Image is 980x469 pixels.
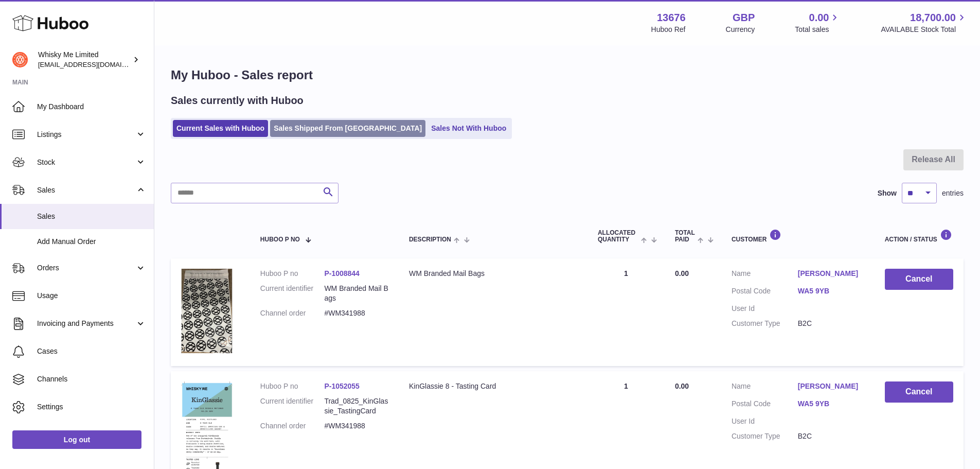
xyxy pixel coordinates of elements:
[260,284,325,303] dt: Current identifier
[324,382,360,390] a: P-1052055
[270,120,425,137] a: Sales Shipped From [GEOGRAPHIC_DATA]
[732,431,798,441] dt: Customer Type
[37,185,135,195] span: Sales
[733,11,755,25] strong: GBP
[260,396,325,416] dt: Current identifier
[675,382,689,390] span: 0.00
[171,67,964,83] h1: My Huboo - Sales report
[37,319,135,328] span: Invoicing and Payments
[798,319,864,328] dd: B2C
[38,50,131,70] div: Whisky Me Limited
[726,25,755,34] div: Currency
[324,284,388,303] dd: WM Branded Mail Bags
[798,269,864,279] a: [PERSON_NAME]
[675,269,689,277] span: 0.00
[324,421,388,431] dd: #WM341988
[881,25,968,34] span: AVAILABLE Stock Total
[732,269,798,281] dt: Name
[427,120,510,137] a: Sales Not With Huboo
[809,11,829,25] span: 0.00
[675,230,695,243] span: Total paid
[324,308,388,318] dd: #WM341988
[324,396,388,416] dd: Trad_0825_KinGlassie_TastingCard
[798,381,864,391] a: [PERSON_NAME]
[881,11,968,34] a: 18,700.00 AVAILABLE Stock Total
[942,188,964,198] span: entries
[324,269,360,277] a: P-1008844
[732,319,798,328] dt: Customer Type
[37,158,135,167] span: Stock
[798,399,864,409] a: WA5 9YB
[37,402,146,412] span: Settings
[260,421,325,431] dt: Channel order
[12,430,141,449] a: Log out
[37,237,146,247] span: Add Manual Order
[885,229,953,243] div: Action / Status
[181,269,233,353] img: 1725358317.png
[885,269,953,290] button: Cancel
[795,11,841,34] a: 0.00 Total sales
[795,25,841,34] span: Total sales
[37,291,146,301] span: Usage
[598,230,638,243] span: ALLOCATED Quantity
[171,94,304,108] h2: Sales currently with Huboo
[732,229,864,243] div: Customer
[732,304,798,314] dt: User Id
[260,381,325,391] dt: Huboo P no
[651,25,686,34] div: Huboo Ref
[732,381,798,394] dt: Name
[732,399,798,411] dt: Postal Code
[37,102,146,112] span: My Dashboard
[38,60,151,68] span: [EMAIL_ADDRESS][DOMAIN_NAME]
[885,381,953,403] button: Cancel
[37,263,135,273] span: Orders
[798,286,864,296] a: WA5 9YB
[409,236,451,243] span: Description
[910,11,956,25] span: 18,700.00
[732,416,798,426] dt: User Id
[37,130,135,140] span: Listings
[260,269,325,279] dt: Huboo P no
[798,431,864,441] dd: B2C
[37,346,146,356] span: Cases
[260,308,325,318] dt: Channel order
[12,52,28,67] img: internalAdmin-13676@internal.huboo.com
[37,374,146,384] span: Channels
[732,286,798,299] dt: Postal Code
[878,188,897,198] label: Show
[173,120,268,137] a: Current Sales with Huboo
[587,258,665,366] td: 1
[409,269,577,279] div: WM Branded Mail Bags
[37,212,146,221] span: Sales
[657,11,686,25] strong: 13676
[260,236,300,243] span: Huboo P no
[409,381,577,391] div: KinGlassie 8 - Tasting Card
